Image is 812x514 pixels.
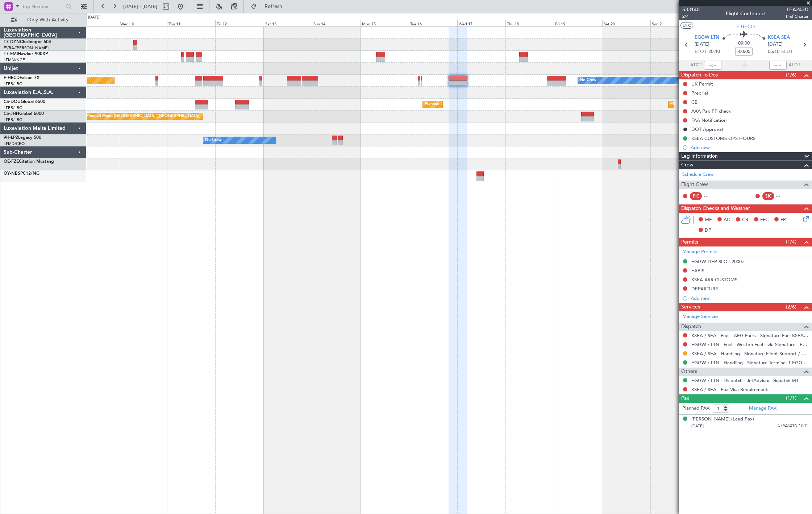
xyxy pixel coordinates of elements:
span: Flight Crew [681,181,708,189]
div: EAPIS [691,268,704,274]
div: KSEA ARR CUSTOMS [691,277,737,283]
div: CB [691,99,698,105]
span: Dispatch Checks and Weather [681,204,750,213]
span: ETOT [695,48,707,55]
span: T7-DYN [4,40,20,44]
span: 533140 [682,6,700,13]
div: PIC [690,192,702,200]
a: OE-FZECitation Mustang [4,159,54,164]
input: Trip Number [22,1,64,12]
span: CR [742,216,748,224]
span: ELDT [781,48,793,55]
a: 9H-LPZLegacy 500 [4,136,41,140]
a: KSEA / SEA - Pax Visa Requirements [691,386,770,393]
div: DOT Approval [691,126,723,132]
div: FAA Notification [691,117,726,123]
div: [DATE] [88,14,100,21]
a: KSEA / SEA - Handling - Signature Flight Support / KSEA / SEA [691,351,808,357]
span: OY-NBS [4,171,20,176]
div: Sat 20 [602,20,650,26]
span: OE-FZE [4,159,19,164]
span: F-HECD [4,76,20,80]
span: Pref Charter [786,13,808,20]
span: (1/4) [786,238,796,245]
button: Only With Activity [8,14,79,26]
span: EGGW LTN [695,34,719,41]
a: LFMN/NCE [4,57,25,63]
button: Refresh [247,1,291,12]
div: Mon 15 [361,20,409,26]
span: Others [681,368,697,376]
span: LEA243D [786,6,808,13]
span: Refresh [258,4,289,9]
span: ALDT [788,62,800,69]
div: - - [704,193,720,199]
a: T7-EMIHawker 900XP [4,52,48,56]
div: Prebrief [691,90,708,96]
a: F-HECDFalcon 7X [4,76,39,80]
span: 2/4 [682,13,700,20]
span: FFC [760,216,769,224]
div: Planned Maint [GEOGRAPHIC_DATA] ([GEOGRAPHIC_DATA]) [425,99,539,110]
span: Services [681,303,700,311]
span: (1/1) [786,394,796,402]
div: AXA Pax PP check [691,108,731,114]
label: Planned PAX [682,405,709,412]
a: LFPB/LBG [4,117,22,123]
span: [DATE] - [DATE] [123,3,157,10]
a: EGGW / LTN - Dispatch - JetAdvisor Dispatch MT [691,377,799,384]
div: Sun 14 [312,20,360,26]
span: [DATE] [695,41,709,48]
div: UK Permit [691,81,713,87]
div: Fri 12 [215,20,263,26]
span: Crew [681,161,694,169]
a: CS-DOUGlobal 6500 [4,100,45,104]
a: Manage Permits [682,248,717,256]
a: LFPB/LBG [4,105,22,111]
span: 09:00 [738,40,750,47]
span: Only With Activity [19,17,76,22]
a: LFPB/LBG [4,81,22,87]
div: Add new [691,295,808,301]
a: T7-DYNChallenger 604 [4,40,51,44]
div: KSEA CUSTOMS OPS HOURS [691,135,755,141]
div: Wed 17 [457,20,505,26]
div: Wed 10 [119,20,167,26]
span: DP [705,227,711,234]
div: Tue 9 [70,20,118,26]
a: Schedule Crew [682,171,714,178]
span: FP [780,216,786,224]
span: CS-DOU [4,100,21,104]
button: UTC [680,22,693,29]
div: Add new [691,144,808,150]
span: MF [705,216,712,224]
span: Leg Information [681,152,718,161]
span: Permits [681,238,698,246]
span: (2/6) [786,303,796,311]
a: KSEA / SEA - Fuel - AEG Fuels - Signature Fuel KSEA / SEA [691,332,808,339]
span: C74ZX21NP (PP) [778,423,808,429]
input: --:-- [704,61,721,70]
a: OY-NBSPC12/NG [4,171,39,176]
div: EGGW DEP SLOT 2000z [691,258,744,265]
div: Sat 13 [264,20,312,26]
a: Manage Services [682,313,719,320]
a: EGGW / LTN - Handling - Signature Terminal 1 EGGW / LTN [691,360,808,366]
span: ATOT [690,62,702,69]
div: Tue 16 [409,20,457,26]
div: DEPARTURE [691,286,718,292]
span: F-HECD [736,23,755,30]
span: 20:10 [708,48,720,55]
a: CS-JHHGlobal 6000 [4,112,44,116]
div: Sun 21 [650,20,699,26]
span: [DATE] [768,41,783,48]
span: Dispatch To-Dos [681,71,718,79]
span: 9H-LPZ [4,136,18,140]
div: Planned Maint [GEOGRAPHIC_DATA] ([GEOGRAPHIC_DATA]) [86,111,200,122]
span: [DATE] [691,423,704,429]
span: 05:10 [768,48,779,55]
div: [PERSON_NAME] (Lead Pax) [691,416,754,423]
span: AC [724,216,730,224]
div: Flight Confirmed [726,10,765,17]
div: No Crew [580,75,596,86]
